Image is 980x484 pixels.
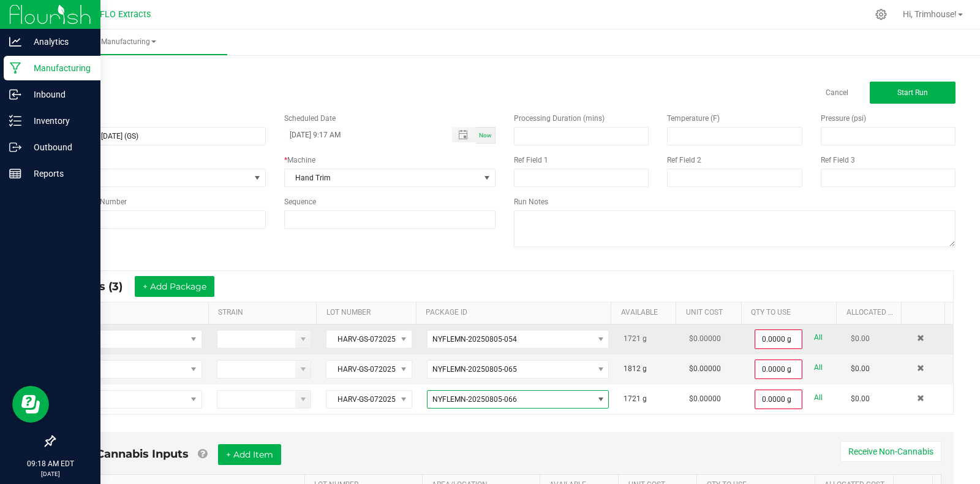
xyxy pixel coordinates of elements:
[624,394,641,403] span: 1721
[55,169,250,186] span: None
[432,335,517,344] span: NYFLEMN-20250805-054
[643,394,647,403] span: g
[821,114,866,123] span: Pressure (psi)
[821,156,855,164] span: Ref Field 3
[326,331,396,348] span: HARV-GS-072025
[64,361,186,378] span: HARV
[29,37,227,47] span: Manufacturing
[29,29,227,55] a: Manufacturing
[432,395,517,404] span: NYFLEMN-20250805-066
[514,156,548,164] span: Ref Field 1
[643,334,647,343] span: g
[689,334,721,343] span: $0.00000
[326,361,396,378] span: HARV-GS-072025
[851,364,870,373] span: $0.00
[21,166,95,181] p: Reports
[426,308,606,318] a: PACKAGE IDSortable
[21,87,95,102] p: Inbound
[514,198,548,206] span: Run Notes
[218,444,281,465] button: + Add Item
[9,62,21,74] inline-svg: Manufacturing
[326,391,396,408] span: HARV-GS-072025
[284,114,336,123] span: Scheduled Date
[621,308,671,318] a: AVAILABLESortable
[21,61,95,75] p: Manufacturing
[667,114,720,123] span: Temperature (F)
[911,308,940,318] a: Sortable
[479,132,492,139] span: Now
[624,364,641,373] span: 1812
[69,280,135,293] span: Inputs (3)
[326,308,412,318] a: LOT NUMBERSortable
[198,447,207,461] a: Add Non-Cannabis items that were also consumed in the run (e.g. gloves and packaging); Also add N...
[840,441,941,462] button: Receive Non-Cannabis
[218,308,312,318] a: STRAINSortable
[826,88,848,98] a: Cancel
[751,308,832,318] a: QTY TO USESortable
[643,364,647,373] span: g
[624,334,641,343] span: 1721
[689,394,721,403] span: $0.00000
[285,169,480,186] span: Hand Trim
[432,365,517,374] span: NYFLEMN-20250805-065
[689,364,721,373] span: $0.00000
[9,167,21,180] inline-svg: Reports
[6,458,95,469] p: 09:18 AM EDT
[6,469,95,478] p: [DATE]
[814,329,823,346] a: All
[903,9,957,19] span: Hi, Trimhouse!
[9,88,21,101] inline-svg: Inbound
[851,334,870,343] span: $0.00
[9,36,21,48] inline-svg: Analytics
[814,390,823,406] a: All
[135,276,214,297] button: + Add Package
[12,386,49,423] iframe: Resource center
[66,308,203,318] a: ITEMSortable
[9,141,21,153] inline-svg: Outbound
[284,198,316,206] span: Sequence
[284,127,440,142] input: Scheduled Datetime
[21,34,95,49] p: Analytics
[68,447,189,461] span: Non-Cannabis Inputs
[9,115,21,127] inline-svg: Inventory
[846,308,897,318] a: Allocated CostSortable
[514,114,605,123] span: Processing Duration (mins)
[897,88,928,97] span: Start Run
[64,331,186,348] span: HARV
[851,394,870,403] span: $0.00
[452,127,476,142] span: Toggle popup
[21,113,95,128] p: Inventory
[21,140,95,155] p: Outbound
[667,156,701,164] span: Ref Field 2
[870,82,956,104] button: Start Run
[100,9,151,20] span: FLO Extracts
[686,308,736,318] a: Unit CostSortable
[64,391,186,408] span: HARV
[287,156,315,164] span: Machine
[814,359,823,376] a: All
[873,9,889,20] div: Manage settings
